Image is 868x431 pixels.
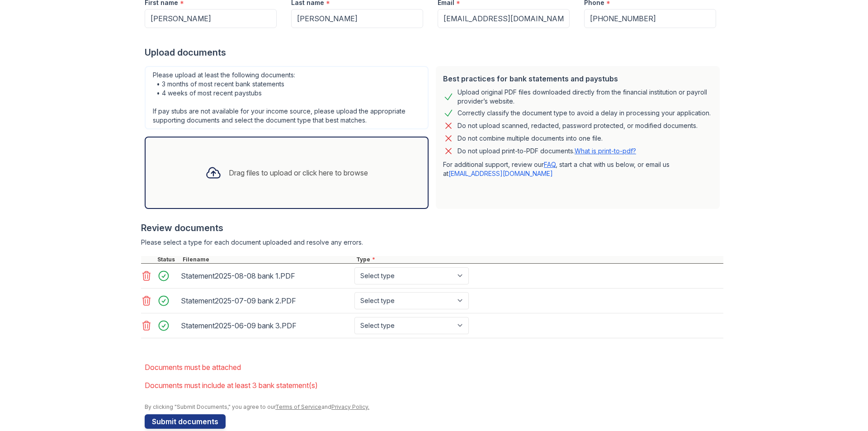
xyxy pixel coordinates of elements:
[156,256,181,263] div: Status
[181,318,351,333] div: Statement2025-06-09 bank 3.PDF
[448,170,553,177] a: [EMAIL_ADDRESS][DOMAIN_NAME]
[275,403,321,410] a: Terms of Service
[544,161,556,168] a: FAQ
[458,133,603,144] div: Do not combine multiple documents into one file.
[458,108,711,118] div: Correctly classify the document type to avoid a delay in processing your application.
[145,376,723,394] li: Documents must include at least 3 bank statement(s)
[145,414,226,429] button: Submit documents
[141,222,723,234] div: Review documents
[458,147,636,156] p: Do not upload print-to-PDF documents.
[458,120,698,131] div: Do not upload scanned, redacted, password protected, or modified documents.
[458,88,712,106] div: Upload original PDF files downloaded directly from the financial institution or payroll provider’...
[575,147,636,155] a: What is print-to-pdf?
[145,66,429,129] div: Please upload at least the following documents: • 3 months of most recent bank statements • 4 wee...
[145,358,723,376] li: Documents must be attached
[145,403,723,411] div: By clicking "Submit Documents," you agree to our and
[354,256,723,263] div: Type
[181,294,351,308] div: Statement2025-07-09 bank 2.PDF
[145,46,723,59] div: Upload documents
[141,238,723,247] div: Please select a type for each document uploaded and resolve any errors.
[181,256,354,263] div: Filename
[229,167,368,178] div: Drag files to upload or click here to browse
[443,160,712,178] p: For additional support, review our , start a chat with us below, or email us at
[181,269,351,283] div: Statement2025-08-08 bank 1.PDF
[331,403,369,410] a: Privacy Policy.
[443,73,712,84] div: Best practices for bank statements and paystubs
